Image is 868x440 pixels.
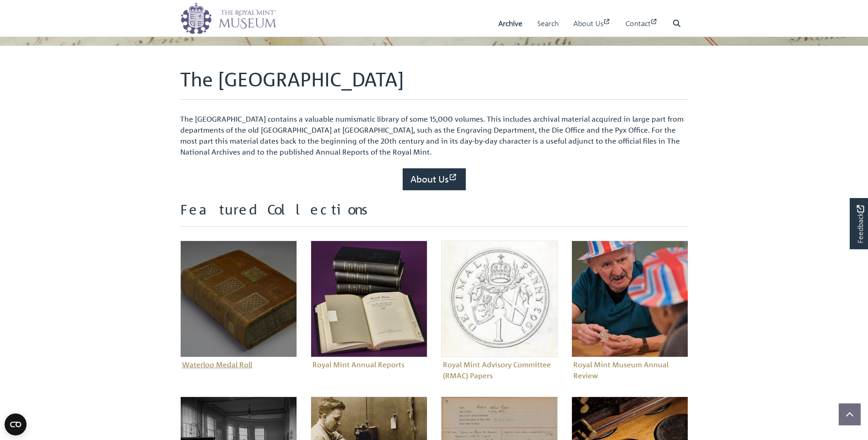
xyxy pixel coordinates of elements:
button: Scroll to top [839,403,861,425]
img: Royal Mint Museum Annual Review [571,241,688,357]
a: Royal Mint Museum Annual ReviewRoyal Mint Museum Annual Review [571,241,688,383]
a: Royal Mint Annual ReportsRoyal Mint Annual Reports [311,241,427,372]
img: Royal Mint Annual Reports [311,241,427,357]
a: Waterloo Medal RollWaterloo Medal Roll [180,241,297,372]
div: Sub-collection [304,241,434,397]
span: Feedback [855,205,866,243]
a: Would you like to provide feedback? [850,198,868,249]
h2: Featured Collections [180,201,688,227]
p: The [GEOGRAPHIC_DATA] contains a valuable numismatic library of some 15,000 volumes. This include... [180,113,688,157]
img: Royal Mint Advisory Committee (RMAC) Papers [441,241,558,357]
img: logo_wide.png [180,2,276,34]
div: Sub-collection [173,241,304,397]
div: Sub-collection [434,241,565,397]
button: Open CMP widget [5,413,27,435]
a: Royal Mint Advisory Committee (RMAC) PapersRoyal Mint Advisory Committee (RMAC) Papers [441,241,558,383]
a: Contact [625,11,658,37]
a: Search [537,11,559,37]
a: About Us [403,168,466,190]
a: Archive [498,11,523,37]
a: About Us [573,11,611,37]
h1: The [GEOGRAPHIC_DATA] [180,68,688,100]
img: Waterloo Medal Roll [180,241,297,357]
div: Sub-collection [565,241,695,397]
